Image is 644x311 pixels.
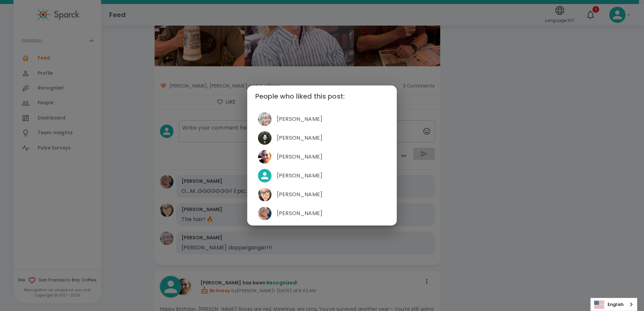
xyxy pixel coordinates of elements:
[258,131,271,145] img: Picture of Angel Coloyan
[258,150,271,164] img: Picture of Nikki Meeks
[277,172,386,180] span: [PERSON_NAME]
[253,185,391,204] div: Picture of Favi Ruiz[PERSON_NAME]
[253,147,391,166] div: Picture of Nikki Meeks[PERSON_NAME]
[253,166,391,185] div: [PERSON_NAME]
[258,112,271,126] img: Picture of Linda Chock
[277,191,386,199] span: [PERSON_NAME]
[277,134,386,142] span: [PERSON_NAME]
[590,298,637,311] div: Language
[253,129,391,147] div: Picture of Angel Coloyan[PERSON_NAME]
[247,85,397,107] h2: People who liked this post:
[253,110,391,129] div: Picture of Linda Chock[PERSON_NAME]
[590,298,637,311] aside: Language selected: English
[277,115,386,123] span: [PERSON_NAME]
[258,207,271,220] img: Picture of Emily Eaton
[258,188,271,201] img: Picture of Favi Ruiz
[591,298,637,311] a: English
[277,209,386,217] span: [PERSON_NAME]
[277,153,386,161] span: [PERSON_NAME]
[253,204,391,223] div: Picture of Emily Eaton[PERSON_NAME]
